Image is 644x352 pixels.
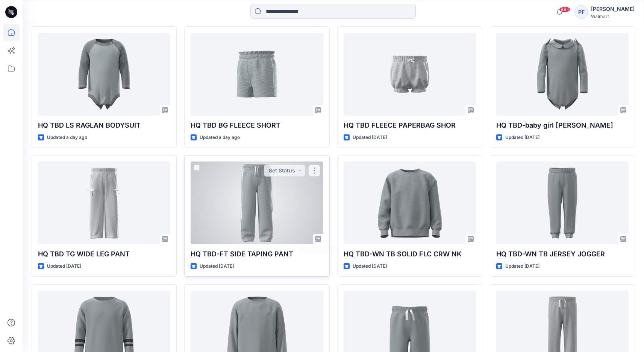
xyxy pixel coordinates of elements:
[591,5,635,14] div: [PERSON_NAME]
[38,249,170,259] p: HQ TBD TG WIDE LEG PANT
[191,120,323,131] p: HQ TBD BG FLEECE SHORT
[344,249,476,259] p: HQ TBD-WN TB SOLID FLC CRW NK
[191,249,323,259] p: HQ TBD-FT SIDE TAPING PANT
[38,120,170,131] p: HQ TBD LS RAGLAN BODYSUIT
[47,134,87,142] p: Updated a day ago
[496,120,629,131] p: HQ TBD-baby girl [PERSON_NAME]
[559,6,570,12] span: 99+
[38,33,170,116] a: HQ TBD LS RAGLAN BODYSUIT
[47,262,81,270] p: Updated [DATE]
[38,162,170,244] a: HQ TBD TG WIDE LEG PANT
[496,249,629,259] p: HQ TBD-WN TB JERSEY JOGGER
[591,14,635,19] div: Walmart
[200,262,234,270] p: Updated [DATE]
[191,162,323,244] a: HQ TBD-FT SIDE TAPING PANT
[496,33,629,116] a: HQ TBD-baby girl peter pan
[344,33,476,116] a: HQ TBD FLEECE PAPERBAG SHOR
[505,262,539,270] p: Updated [DATE]
[496,162,629,244] a: HQ TBD-WN TB JERSEY JOGGER
[344,120,476,131] p: HQ TBD FLEECE PAPERBAG SHOR
[200,134,240,142] p: Updated a day ago
[505,134,539,142] p: Updated [DATE]
[191,33,323,116] a: HQ TBD BG FLEECE SHORT
[574,5,588,19] div: PF
[353,134,387,142] p: Updated [DATE]
[344,162,476,244] a: HQ TBD-WN TB SOLID FLC CRW NK
[353,262,387,270] p: Updated [DATE]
